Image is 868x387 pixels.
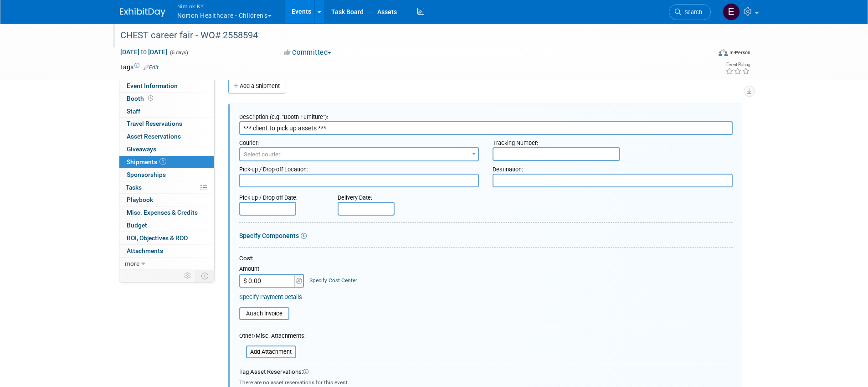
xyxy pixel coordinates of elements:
span: Shipments [127,158,166,165]
a: Asset Reservations [119,130,214,143]
div: Event Format [657,47,751,61]
span: Sponsorships [127,171,166,178]
div: There are no asset reservations for this event. [239,377,733,387]
a: Specify Payment Details [239,294,302,300]
a: Shipments1 [119,156,214,168]
td: Tags [120,62,159,72]
img: Format-Inperson.png [719,49,728,56]
a: Giveaways [119,143,214,155]
span: Event Information [127,82,178,89]
body: Rich Text Area. Press ALT-0 for help. [5,4,480,13]
div: Other/Misc. Attachments: [239,332,306,342]
span: Travel Reservations [127,120,182,127]
span: Nimlok KY [177,1,272,11]
a: Sponsorships [119,169,214,181]
td: Personalize Event Tab Strip [180,270,196,282]
div: Cost: [239,254,733,263]
span: more [125,260,139,267]
span: Search [681,9,702,15]
div: Tag Asset Reservations: [239,368,733,377]
a: Booth [119,93,214,105]
a: Specify Components [239,232,299,239]
a: Add a Shipment [228,79,285,93]
img: ExhibitDay [120,8,165,17]
div: Pick-up / Drop-off Location: [239,161,479,174]
span: ROI, Objectives & ROO [127,234,188,242]
a: ROI, Objectives & ROO [119,232,214,244]
span: Playbook [127,196,153,203]
span: Booth not reserved yet [146,95,155,102]
a: Misc. Expenses & Credits [119,206,214,219]
span: Budget [127,222,147,229]
span: Tasks [126,184,142,191]
div: Amount [239,265,305,274]
div: CHEST career fair - WO# 2558594 [117,27,697,44]
div: Tracking Number: [493,135,733,147]
span: Misc. Expenses & Credits [127,209,198,216]
a: Staff [119,105,214,118]
span: [DATE] [DATE] [120,48,168,56]
span: to [139,48,148,56]
div: Event Rating [725,62,750,67]
div: Pick-up / Drop-off Date: [239,190,324,202]
a: more [119,258,214,270]
a: Specify Cost Center [309,277,357,284]
a: Attachments [119,245,214,257]
a: Edit [144,64,159,71]
a: Search [669,4,711,20]
td: Toggle Event Tabs [195,270,214,282]
div: Destination: [493,161,733,174]
span: 1 [159,158,166,165]
a: Travel Reservations [119,118,214,130]
div: Delivery Date: [338,190,451,202]
img: Elizabeth Griffin [723,3,740,21]
div: Courier: [239,135,479,147]
a: Tasks [119,181,214,194]
span: Asset Reservations [127,133,181,140]
a: Budget [119,219,214,232]
button: Committed [281,48,335,57]
span: (5 days) [169,50,188,56]
span: Giveaways [127,145,156,153]
span: Booth [127,95,155,102]
div: Description (e.g. "Booth Furniture"): [239,109,733,121]
a: Event Information [119,80,214,92]
span: Select courier [244,151,281,158]
span: Staff [127,108,140,115]
span: Attachments [127,247,163,254]
div: In-Person [729,49,750,56]
a: Playbook [119,194,214,206]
